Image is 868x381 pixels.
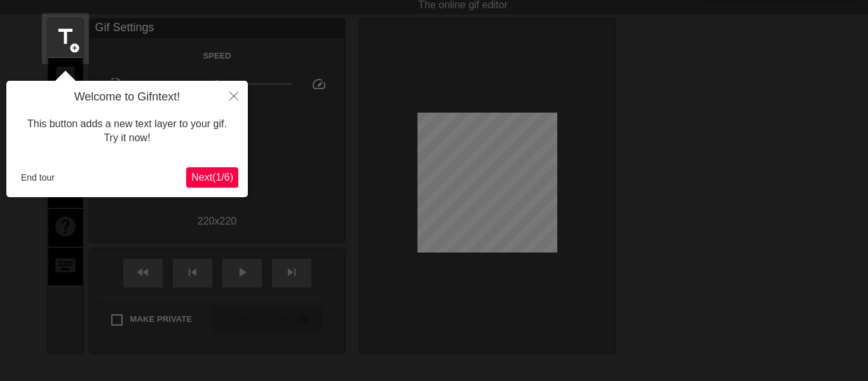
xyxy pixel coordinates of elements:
[191,172,233,183] span: Next ( 1 / 6 )
[220,81,248,110] button: Close
[186,167,238,188] button: Next
[16,168,60,187] button: End tour
[16,104,238,158] div: This button adds a new text layer to your gif. Try it now!
[16,90,238,104] h4: Welcome to Gifntext!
